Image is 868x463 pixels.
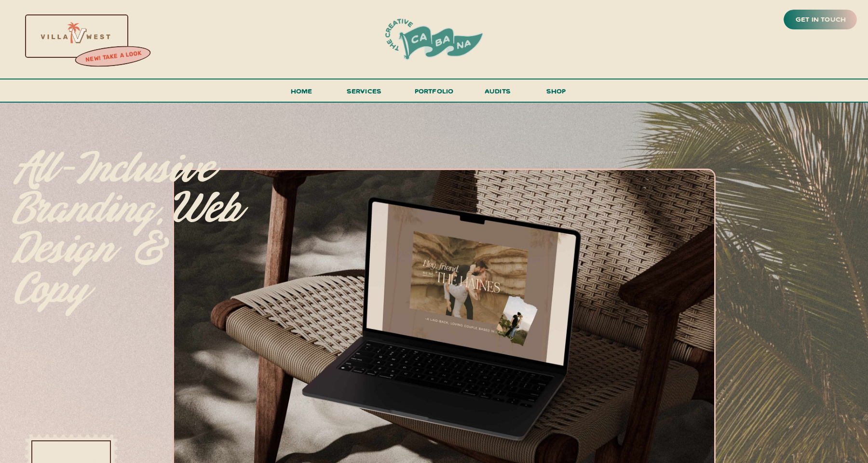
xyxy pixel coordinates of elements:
[74,47,153,66] a: new! take a look
[411,85,457,103] a: portfolio
[347,86,382,95] span: services
[344,85,384,103] a: services
[483,85,512,102] a: audits
[14,149,244,286] p: All-inclusive branding, web design & copy
[533,85,579,102] a: shop
[286,85,316,103] a: Home
[794,13,848,26] a: get in touch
